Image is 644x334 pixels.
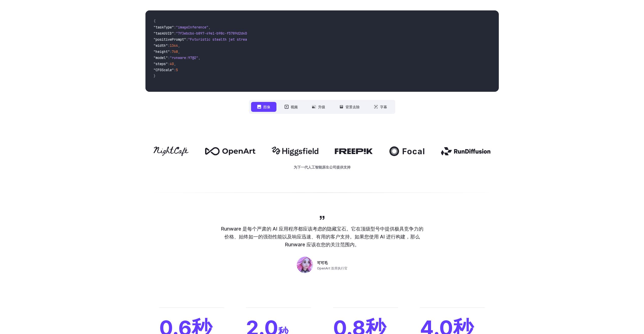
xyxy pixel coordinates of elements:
span: "CFGScale" [154,68,174,72]
span: : [168,43,170,48]
span: "model" [154,55,168,60]
span: : [174,68,176,72]
img: 人 [297,257,313,273]
span: : [168,55,170,60]
span: 768 [172,49,178,54]
span: , [208,25,210,29]
font: 图像 [263,104,270,110]
p: 为下一代人工智能原生公司提供支持 [145,164,499,170]
span: 40 [170,62,174,66]
span: : [186,37,188,42]
span: "7f3ebcb6-b897-49e1-b98c-f5789d2d40d7" [176,31,253,36]
span: "runware:97@2" [170,55,198,60]
span: : [174,25,176,29]
span: "positivePrompt" [154,37,186,42]
font: 字幕 [380,104,387,110]
span: , [174,62,176,66]
font: 升级 [318,104,325,110]
span: "taskUUID" [154,31,174,36]
span: "Futuristic stealth jet streaking through a neon-lit cityscape with glowing purple exhaust" [188,37,373,42]
span: : [174,31,176,36]
span: 可可毛 [317,260,328,266]
p: Runware 是每个严肃的 AI 应用程序都应该考虑的隐藏宝石。它在顶级型号中提供极具竞争力的价格、始终如一的强劲性能以及响应迅速、有用的客户支持。如果您使用 AI 进行构建，那么 Runwa... [221,225,424,248]
span: 5 [176,68,178,72]
span: "width" [154,43,168,48]
span: } [154,74,156,78]
span: : [168,62,170,66]
span: "height" [154,49,170,54]
span: : [170,49,172,54]
span: "steps" [154,62,168,66]
span: "imageInference" [176,25,208,29]
span: OpenArt 首席执行官 [317,266,348,271]
span: { [154,19,156,23]
font: 背景去除 [345,104,360,110]
font: 视频 [291,104,298,110]
span: , [178,43,180,48]
span: "taskType" [154,25,174,29]
span: 1344 [170,43,178,48]
span: , [198,55,200,60]
span: , [178,49,180,54]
